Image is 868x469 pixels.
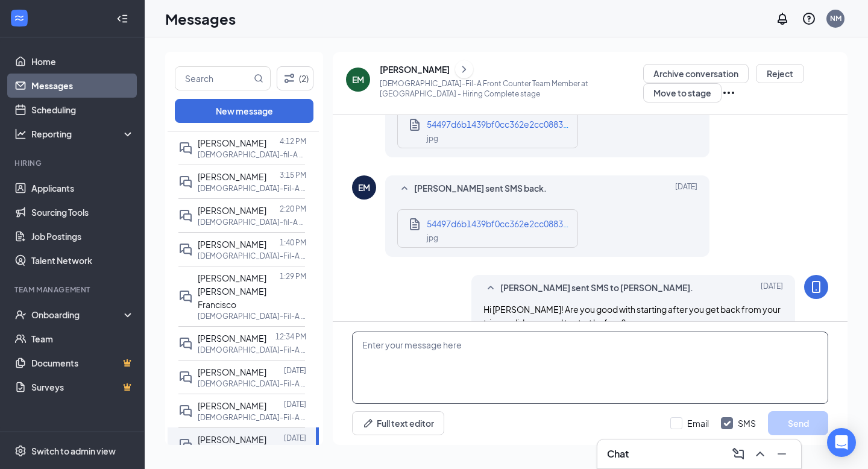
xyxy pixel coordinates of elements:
div: [PERSON_NAME] [380,63,450,75]
p: [DATE] [284,365,306,376]
svg: UserCheck [14,309,27,321]
button: Reject [756,64,804,83]
p: 12:34 PM [275,332,306,342]
button: ComposeMessage [729,444,748,464]
svg: ComposeMessage [731,447,746,461]
input: Search [175,67,251,90]
span: 54497d6b1439bf0cc362e2cc08835917.jpg [427,218,597,229]
span: [PERSON_NAME] [198,171,266,182]
button: Filter (2) [277,66,313,90]
svg: Ellipses [722,86,736,100]
span: [PERSON_NAME] [198,205,266,216]
a: DocumentsCrown [31,351,134,375]
svg: Document [407,217,422,231]
svg: DoubleChat [178,141,193,156]
svg: QuestionInfo [802,11,816,26]
svg: MagnifyingGlass [254,74,263,83]
p: 2:20 PM [280,204,306,214]
a: Sourcing Tools [31,200,134,224]
svg: DoubleChat [178,209,193,223]
div: Team Management [14,285,132,295]
span: [DATE] [761,281,783,295]
svg: DoubleChat [178,175,193,189]
p: [DEMOGRAPHIC_DATA]-fil-A Delivery Driver at [GEOGRAPHIC_DATA] [198,217,306,227]
a: SurveysCrown [31,375,134,399]
svg: Document [407,118,422,132]
p: [DEMOGRAPHIC_DATA]-fil-A Delivery Driver at [GEOGRAPHIC_DATA] [198,150,306,160]
svg: DoubleChat [178,370,193,385]
span: [PERSON_NAME] [198,434,266,445]
button: ChevronRight [455,60,473,78]
svg: SmallChevronUp [397,181,412,196]
p: [DEMOGRAPHIC_DATA]-Fil-A Front Counter Team Member at [GEOGRAPHIC_DATA] - Hiring Complete stage [380,78,643,99]
svg: ChevronUp [753,447,767,461]
svg: MobileSms [809,280,823,294]
a: Talent Network [31,248,134,272]
svg: DoubleChat [178,336,193,351]
button: Send [768,411,828,435]
div: EM [358,181,370,194]
span: [PERSON_NAME] [198,239,266,250]
p: [DATE] [284,399,306,409]
div: Switch to admin view [31,445,116,457]
a: Document54497d6b1439bf0cc362e2cc08835917.jpgjpg [407,118,571,140]
div: Hiring [14,158,132,168]
svg: Pen [362,417,374,429]
span: 54497d6b1439bf0cc362e2cc08835917.jpg [427,119,597,130]
p: [DEMOGRAPHIC_DATA]-Fil-A Front Counter Team Member at [PERSON_NAME][GEOGRAPHIC_DATA] [198,183,306,194]
button: Minimize [772,444,791,464]
span: [PERSON_NAME] [198,367,266,377]
div: Reporting [31,128,135,140]
span: [PERSON_NAME] [198,137,266,148]
svg: Settings [14,445,27,457]
div: Open Intercom Messenger [827,428,856,457]
span: [PERSON_NAME] [PERSON_NAME] Francisco [198,272,266,310]
span: jpg [427,233,438,242]
p: [DEMOGRAPHIC_DATA]-Fil-A Front Counter Team Member at [GEOGRAPHIC_DATA] [198,379,306,389]
svg: Notifications [775,11,790,26]
p: 1:40 PM [280,238,306,248]
h3: Chat [607,447,629,461]
svg: Filter [282,71,297,86]
svg: SmallChevronUp [483,281,498,295]
a: Home [31,49,134,74]
h1: Messages [165,8,236,29]
svg: WorkstreamLogo [13,12,25,24]
p: [DATE] [284,433,306,443]
a: Job Postings [31,224,134,248]
span: jpg [427,134,438,143]
p: 3:15 PM [280,170,306,180]
svg: DoubleChat [178,289,193,304]
svg: DoubleChat [178,438,193,452]
div: NM [830,13,841,24]
svg: Minimize [775,447,789,461]
p: 4:12 PM [280,136,306,146]
svg: Analysis [14,128,27,140]
span: [PERSON_NAME] [198,400,266,411]
button: Move to stage [643,83,722,102]
span: [PERSON_NAME] sent SMS to [PERSON_NAME]. [500,281,693,295]
a: Messages [31,74,134,98]
p: [DEMOGRAPHIC_DATA]-Fil-A Kitchen Team Member at [PERSON_NAME][GEOGRAPHIC_DATA] [198,311,306,321]
svg: ChevronRight [458,62,470,77]
p: [DEMOGRAPHIC_DATA]-Fil-A Kitchen Team Member at [GEOGRAPHIC_DATA] [198,251,306,261]
a: Document54497d6b1439bf0cc362e2cc08835917.jpgjpg [407,217,571,240]
div: EM [352,74,364,86]
span: Hi [PERSON_NAME]! Are you good with starting after you get back from your trips or did you need t... [483,304,781,328]
button: ChevronUp [750,444,770,464]
button: Full text editorPen [352,411,444,435]
button: Archive conversation [643,64,749,83]
a: Scheduling [31,98,134,122]
div: Onboarding [31,309,124,321]
p: [DEMOGRAPHIC_DATA]-Fil-A Front Counter Team Member at [GEOGRAPHIC_DATA] [198,345,306,355]
span: [DATE] [675,181,697,196]
p: [DEMOGRAPHIC_DATA]-Fil-A Front Counter Team Member at [GEOGRAPHIC_DATA] [198,412,306,423]
svg: DoubleChat [178,242,193,257]
svg: DoubleChat [178,404,193,418]
p: 1:29 PM [280,271,306,282]
span: [PERSON_NAME] [198,333,266,344]
a: Applicants [31,176,134,200]
svg: Collapse [116,13,128,25]
button: New message [175,99,313,123]
a: Team [31,327,134,351]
